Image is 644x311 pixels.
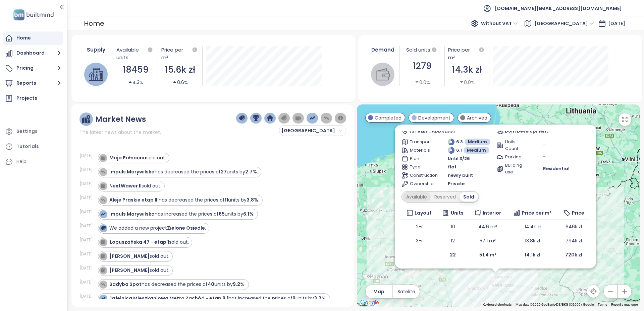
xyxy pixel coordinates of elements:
button: Pricing [3,62,63,75]
div: Price per m² [161,46,191,61]
div: has decreased the prices of units by . [109,168,258,175]
span: Map data ©2025 GeoBasis-DE/BKG (©2009), Google [516,303,594,306]
td: 3-r [401,234,437,248]
img: wallet [376,67,390,81]
div: 18459 [116,63,154,77]
img: icon [101,183,105,188]
button: Map [366,285,392,298]
span: 14.4k zł [524,223,540,230]
div: sold out. [109,267,169,274]
img: icon [101,282,105,287]
img: price-decreases.png [323,115,329,121]
div: [DATE] [79,167,96,173]
div: sold out. [109,182,161,189]
strong: 27 [221,168,227,175]
div: [DATE] [79,265,96,271]
span: - [543,154,546,160]
span: Archived [467,114,487,122]
div: 4.3% [128,79,143,86]
span: [DATE] [608,20,625,27]
strong: Impuls Marywilska [109,168,155,175]
span: 794k zł [566,237,582,244]
td: 12 [437,234,469,248]
img: icon [101,212,105,216]
img: icon [101,296,105,301]
img: icon [101,240,105,244]
a: Terms (opens in new tab) [598,303,607,306]
div: Price per m² [448,46,486,61]
strong: Sadyba Spot [109,281,142,288]
div: [DATE] [79,181,96,187]
div: 14.3k zł [448,63,486,77]
span: Medium [468,139,487,145]
b: 14.1k zł [525,251,540,258]
div: We added a new project . [109,225,206,232]
strong: Aleje Praskie etap III [109,197,159,203]
strong: Zielone Osiedle [167,225,205,231]
div: Supply [83,46,110,54]
strong: [PERSON_NAME] [109,253,150,259]
div: Projects [16,94,37,102]
strong: Impuls Marywilska [109,211,155,217]
span: Units Count [505,139,528,152]
strong: 3.2% [314,295,326,302]
div: Help [3,155,63,168]
img: logo [11,8,56,22]
span: caret-down [459,80,464,84]
span: Building use [505,162,528,175]
span: Layout [415,209,432,217]
span: 646k zł [566,223,582,230]
button: Satelite [393,285,420,298]
a: Open this area in Google Maps (opens a new window) [359,298,381,307]
span: Type [410,164,433,170]
b: 51.4 m² [479,251,496,258]
span: 6.1 [456,147,462,154]
div: 0.0% [415,79,430,86]
div: 0.0% [459,79,475,86]
span: - [543,142,546,149]
span: Until 3/26 [448,155,470,162]
span: Price per m² [522,209,551,217]
div: Reserved [431,192,460,202]
span: Price [572,209,584,217]
strong: 65 [219,211,225,217]
div: has increased the prices of units by . [109,295,327,302]
img: icon [101,268,105,273]
div: Home [16,34,31,42]
img: price-tag-grey.png [281,115,287,121]
div: [DATE] [79,237,96,243]
span: Map [373,288,384,295]
div: has increased the prices of units by . [109,211,255,218]
strong: 40 [208,281,214,288]
img: price-increases.png [309,115,315,121]
span: The latest news about the market. [79,129,161,136]
span: Plan [410,155,433,162]
img: icon [101,169,105,174]
strong: NextWawer II [109,182,142,189]
div: Home [84,17,104,29]
button: Dashboard [3,47,63,60]
div: Available units [116,46,154,61]
div: has decreased the prices of units by . [109,197,259,204]
div: Sold [460,192,478,202]
div: [DATE] [79,223,96,229]
span: 13.8k zł [525,237,540,244]
span: Units [450,209,463,217]
span: Private [448,180,465,187]
div: 1279 [403,59,441,73]
span: caret-down [415,80,419,84]
strong: 3.8% [247,197,258,203]
a: Report a map error [611,303,638,306]
span: Transport [410,139,433,145]
div: Help [16,157,26,166]
td: 57.1 m² [469,234,507,248]
div: Demand [370,46,396,54]
div: 15.6k zł [161,63,199,77]
b: 720k zł [565,251,582,258]
a: Tutorials [3,140,63,153]
div: Settings [16,127,38,136]
img: Google [359,298,381,307]
div: sold out. [109,239,189,246]
div: [DATE] [79,209,96,215]
img: icon [101,155,105,160]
